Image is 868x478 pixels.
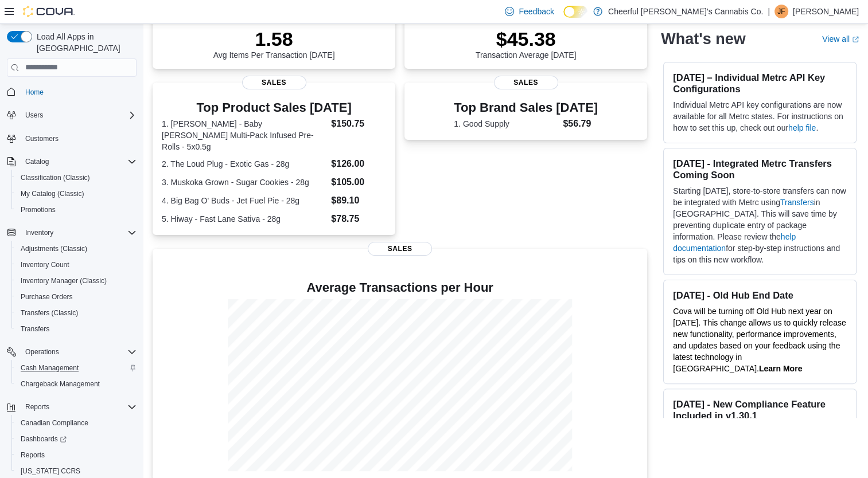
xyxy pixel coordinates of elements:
[21,226,137,240] span: Inventory
[16,203,60,217] a: Promotions
[2,154,141,170] button: Catalog
[476,28,577,50] p: $45.38
[21,324,49,334] span: Transfers
[21,379,100,389] span: Chargeback Management
[11,202,141,218] button: Promotions
[11,431,141,447] a: Dashboards
[21,434,67,444] span: Dashboards
[454,118,558,130] dt: 1. Good Supply
[16,290,137,304] span: Purchase Orders
[11,241,141,257] button: Adjustments (Classic)
[25,111,43,120] span: Users
[21,132,63,146] a: Customers
[21,345,137,359] span: Operations
[563,6,587,18] input: Dark Mode
[822,34,859,44] a: View allExternal link
[162,195,326,206] dt: 4. Big Bag O' Buds - Jet Fuel Pie - 28g
[21,226,58,240] button: Inventory
[16,290,77,304] a: Purchase Orders
[16,416,137,430] span: Canadian Compliance
[16,464,137,478] span: Washington CCRS
[759,364,802,373] a: Learn More
[23,6,75,17] img: Cova
[673,185,847,265] p: Starting [DATE], store-to-store transfers can now be integrated with Metrc using in [GEOGRAPHIC_D...
[162,177,326,188] dt: 3. Muskoka Grown - Sugar Cookies - 28g
[21,131,137,146] span: Customers
[16,258,74,272] a: Inventory Count
[563,117,598,131] dd: $56.79
[777,5,785,18] span: JF
[673,307,846,373] span: Cova will be turning off Old Hub next year on [DATE]. This change allows us to quickly release ne...
[16,448,137,462] span: Reports
[162,118,326,152] dt: 1. [PERSON_NAME] - Baby [PERSON_NAME] Multi-Pack Infused Pre-Rolls - 5x0.5g
[494,76,558,89] span: Sales
[368,242,432,256] span: Sales
[162,213,326,225] dt: 5. Hiway - Fast Lane Sativa - 28g
[162,158,326,170] dt: 2. The Loud Plug - Exotic Gas - 28g
[16,377,104,391] a: Chargeback Management
[16,306,137,320] span: Transfers (Classic)
[673,158,847,181] h3: [DATE] - Integrated Metrc Transfers Coming Soon
[2,399,141,415] button: Reports
[768,5,770,18] p: |
[21,400,137,414] span: Reports
[16,416,93,430] a: Canadian Compliance
[213,28,335,60] div: Avg Items Per Transaction [DATE]
[162,101,386,115] h3: Top Product Sales [DATE]
[16,322,54,336] a: Transfers
[11,289,141,305] button: Purchase Orders
[16,171,95,185] a: Classification (Classic)
[21,108,48,122] button: Users
[331,175,386,189] dd: $105.00
[673,398,847,421] h3: [DATE] - New Compliance Feature Included in v1.30.1
[16,377,137,391] span: Chargeback Management
[21,418,88,428] span: Canadian Compliance
[331,157,386,171] dd: $126.00
[2,107,141,123] button: Users
[21,189,84,198] span: My Catalog (Classic)
[25,347,59,356] span: Operations
[11,186,141,202] button: My Catalog (Classic)
[16,203,137,217] span: Promotions
[11,415,141,431] button: Canadian Compliance
[213,28,335,50] p: 1.58
[852,36,859,43] svg: External link
[2,344,141,360] button: Operations
[788,123,816,132] a: help file
[16,306,83,320] a: Transfers (Classic)
[16,448,49,462] a: Reports
[21,155,137,169] span: Catalog
[673,289,847,301] h3: [DATE] - Old Hub End Date
[162,281,638,295] h4: Average Transactions per Hour
[21,276,107,285] span: Inventory Manager (Classic)
[21,85,48,99] a: Home
[25,402,49,412] span: Reports
[25,134,59,143] span: Customers
[11,360,141,376] button: Cash Management
[16,242,137,256] span: Adjustments (Classic)
[21,345,64,359] button: Operations
[16,464,85,478] a: [US_STATE] CCRS
[21,85,137,99] span: Home
[16,187,89,201] a: My Catalog (Classic)
[16,361,137,375] span: Cash Management
[793,5,859,18] p: [PERSON_NAME]
[2,130,141,147] button: Customers
[780,198,814,207] a: Transfers
[331,212,386,226] dd: $78.75
[11,257,141,273] button: Inventory Count
[2,225,141,241] button: Inventory
[21,205,56,214] span: Promotions
[774,5,788,18] div: Jason Fitzpatrick
[16,171,137,185] span: Classification (Classic)
[608,5,763,18] p: Cheerful [PERSON_NAME]'s Cannabis Co.
[331,194,386,207] dd: $89.10
[16,274,111,288] a: Inventory Manager (Classic)
[21,308,78,318] span: Transfers (Classic)
[32,31,137,54] span: Load All Apps in [GEOGRAPHIC_DATA]
[16,187,137,201] span: My Catalog (Classic)
[16,432,71,446] a: Dashboards
[21,108,137,122] span: Users
[519,6,554,17] span: Feedback
[454,101,598,115] h3: Top Brand Sales [DATE]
